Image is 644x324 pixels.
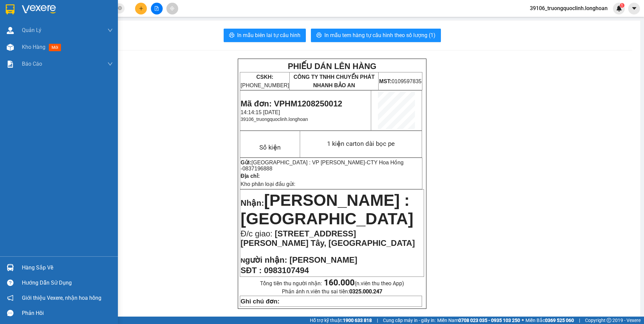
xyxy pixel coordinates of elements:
[135,3,147,14] button: plus
[628,3,640,14] button: caret-down
[3,46,42,52] span: 14:14:15 [DATE]
[288,62,376,71] strong: PHIẾU DÁN LÊN HÀNG
[240,298,280,305] strong: Ghi chú đơn:
[229,32,234,39] span: printer
[324,31,436,39] span: In mẫu tem hàng tự cấu hình theo số lượng (1)
[525,317,574,324] span: Miền Bắc
[6,4,14,14] img: logo-vxr
[170,6,174,11] span: aim
[379,78,391,84] strong: MST:
[621,3,623,8] span: 1
[631,5,637,11] span: caret-down
[252,160,365,165] span: [GEOGRAPHIC_DATA] : VP [PERSON_NAME]
[22,278,113,288] div: Hướng dẫn sử dụng
[522,319,524,322] span: ⚪️
[579,317,580,324] span: |
[237,31,300,39] span: In mẫu biên lai tự cấu hình
[310,317,372,324] span: Hỗ trợ kỹ thuật:
[243,166,272,171] span: 0837196888
[7,280,13,286] span: question-circle
[240,160,404,171] span: -
[377,317,378,324] span: |
[379,78,421,84] span: 0109597835
[49,44,61,51] span: mới
[139,6,143,11] span: plus
[118,6,122,10] span: close-circle
[151,3,163,14] button: file-add
[620,3,624,8] sup: 1
[45,3,133,12] strong: PHIẾU DÁN LÊN HÀNG
[22,294,101,302] span: Giới thiệu Vexere, nhận hoa hồng
[260,280,404,287] span: Tổng tiền thu người nhận:
[349,288,382,295] strong: 0325.000.247
[3,36,104,45] span: Mã đơn: VPHM1208250012
[22,263,113,273] div: Hàng sắp về
[7,44,14,51] img: warehouse-icon
[154,6,159,11] span: file-add
[240,198,264,207] span: Nhận:
[240,257,287,264] strong: N
[22,308,113,318] div: Phản hồi
[316,32,322,39] span: printer
[7,27,14,34] img: warehouse-icon
[7,295,13,301] span: notification
[118,5,122,12] span: close-circle
[107,61,113,67] span: down
[607,318,611,323] span: copyright
[324,280,404,287] span: (n.viên thu theo App)
[240,229,415,248] span: [STREET_ADDRESS][PERSON_NAME] Tây, [GEOGRAPHIC_DATA]
[324,278,355,287] strong: 160.000
[524,4,613,12] span: 39106_truongquoclinh.longhoan
[240,117,308,122] span: 39106_truongquoclinh.longhoan
[245,255,287,264] span: gười nhận:
[240,191,413,228] span: [PERSON_NAME] : [GEOGRAPHIC_DATA]
[240,173,260,179] strong: Địa chỉ:
[240,229,275,238] span: Đ/c giao:
[383,317,436,324] span: Cung cấp máy in - giấy in:
[7,310,13,316] span: message
[311,29,441,42] button: printerIn mẫu tem hàng tự cấu hình theo số lượng (1)
[22,26,41,34] span: Quản Lý
[240,99,342,108] span: Mã đơn: VPHM1208250012
[437,317,520,324] span: Miền Nam
[458,318,520,323] strong: 0708 023 035 - 0935 103 250
[22,60,42,68] span: Báo cáo
[7,264,14,271] img: warehouse-icon
[293,74,375,88] span: CÔNG TY TNHH CHUYỂN PHÁT NHANH BẢO AN
[327,140,395,148] span: 1 kiện carton dài bọc pe
[240,160,404,171] span: CTY Hoa Hồng -
[259,144,281,151] span: Số kiện
[240,266,262,275] strong: SĐT :
[240,74,289,88] span: [PHONE_NUMBER]
[166,3,178,14] button: aim
[256,74,273,80] strong: CSKH:
[22,44,45,50] span: Kho hàng
[19,14,36,20] strong: CSKH:
[240,181,295,187] span: Kho phân loại đầu gửi:
[289,255,357,264] span: [PERSON_NAME]
[7,61,14,68] img: solution-icon
[3,14,51,26] span: [PHONE_NUMBER]
[282,288,382,295] span: Phản ánh n.viên thu sai tiền:
[240,160,251,165] strong: Gửi:
[545,318,574,323] strong: 0369 525 060
[343,318,372,323] strong: 1900 633 818
[224,29,306,42] button: printerIn mẫu biên lai tự cấu hình
[264,266,309,275] span: 0983107494
[107,28,113,33] span: down
[616,5,622,11] img: icon-new-feature
[240,109,280,115] span: 14:14:15 [DATE]
[59,14,124,27] span: CÔNG TY TNHH CHUYỂN PHÁT NHANH BẢO AN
